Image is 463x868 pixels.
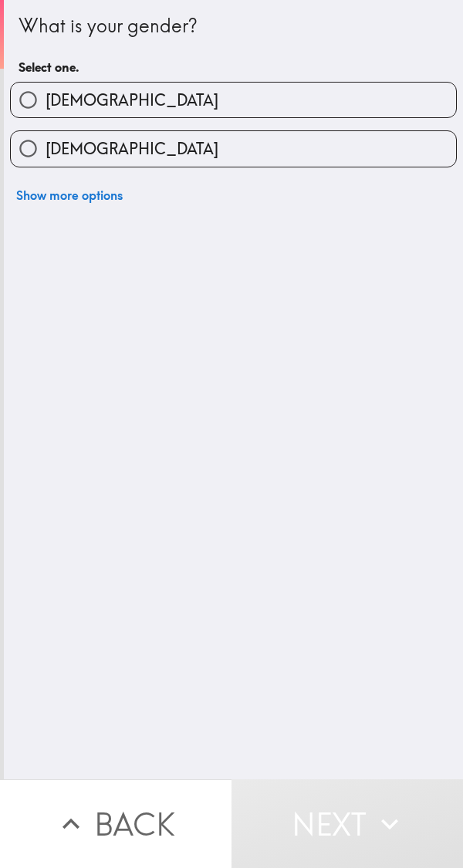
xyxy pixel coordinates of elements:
button: [DEMOGRAPHIC_DATA] [11,131,456,166]
button: Show more options [10,180,129,211]
button: [DEMOGRAPHIC_DATA] [11,83,456,117]
h6: Select one. [19,59,448,76]
div: What is your gender? [19,13,448,39]
button: Next [231,779,463,868]
span: [DEMOGRAPHIC_DATA] [46,90,218,111]
span: [DEMOGRAPHIC_DATA] [46,138,218,160]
